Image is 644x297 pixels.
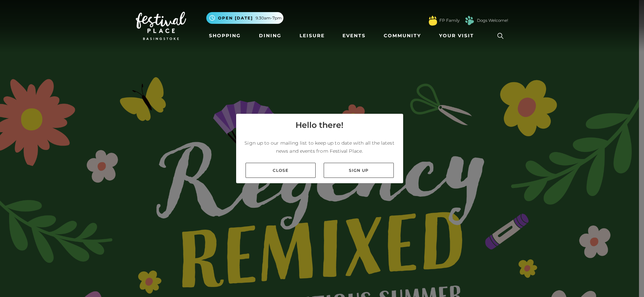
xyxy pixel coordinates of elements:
p: Sign up to our mailing list to keep up to date with all the latest news and events from Festival ... [241,139,398,155]
a: FP Family [439,17,460,23]
span: Your Visit [439,32,474,39]
a: Dogs Welcome! [477,17,508,23]
a: Close [246,163,316,178]
a: Leisure [297,30,327,42]
img: Festival Place Logo [136,12,186,40]
a: Events [340,30,368,42]
span: Open [DATE] [218,15,253,21]
a: Dining [256,30,284,42]
button: Open [DATE] 9.30am-7pm [206,12,283,24]
a: Community [381,30,424,42]
a: Your Visit [436,30,480,42]
h4: Hello there! [296,119,343,131]
span: 9.30am-7pm [256,15,282,21]
a: Sign up [324,163,394,178]
a: Shopping [206,30,244,42]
